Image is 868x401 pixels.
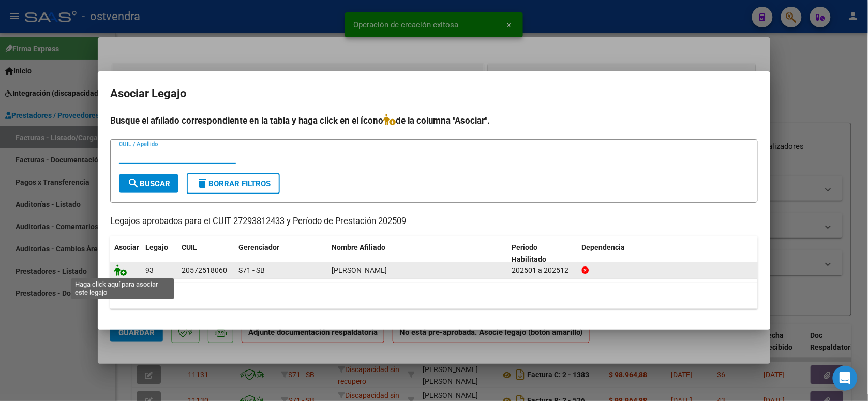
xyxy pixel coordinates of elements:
span: KOIALOWICZ TAYRON [332,266,387,274]
span: Nombre Afiliado [332,243,385,251]
div: 202501 a 202512 [512,264,574,276]
div: 1 registros [110,283,758,309]
div: 20572518060 [182,264,227,276]
span: Periodo Habilitado [512,243,547,263]
button: Borrar Filtros [187,173,280,194]
button: Buscar [119,174,178,193]
span: 93 [145,266,154,274]
span: Gerenciador [238,243,279,251]
datatable-header-cell: CUIL [177,236,234,271]
span: Buscar [127,179,170,188]
span: Borrar Filtros [196,179,271,188]
span: Legajo [145,243,168,251]
mat-icon: delete [196,177,208,189]
span: S71 - SB [238,266,265,274]
datatable-header-cell: Nombre Afiliado [327,236,508,271]
datatable-header-cell: Asociar [110,236,141,271]
datatable-header-cell: Dependencia [578,236,758,271]
span: Asociar [114,243,139,251]
span: Dependencia [582,243,625,251]
h4: Busque el afiliado correspondiente en la tabla y haga click en el ícono de la columna "Asociar". [110,114,758,127]
h2: Asociar Legajo [110,84,758,103]
datatable-header-cell: Periodo Habilitado [508,236,578,271]
datatable-header-cell: Gerenciador [234,236,327,271]
p: Legajos aprobados para el CUIT 27293812433 y Período de Prestación 202509 [110,215,758,228]
datatable-header-cell: Legajo [141,236,177,271]
div: Open Intercom Messenger [833,366,858,391]
span: CUIL [182,243,197,251]
mat-icon: search [127,177,140,189]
